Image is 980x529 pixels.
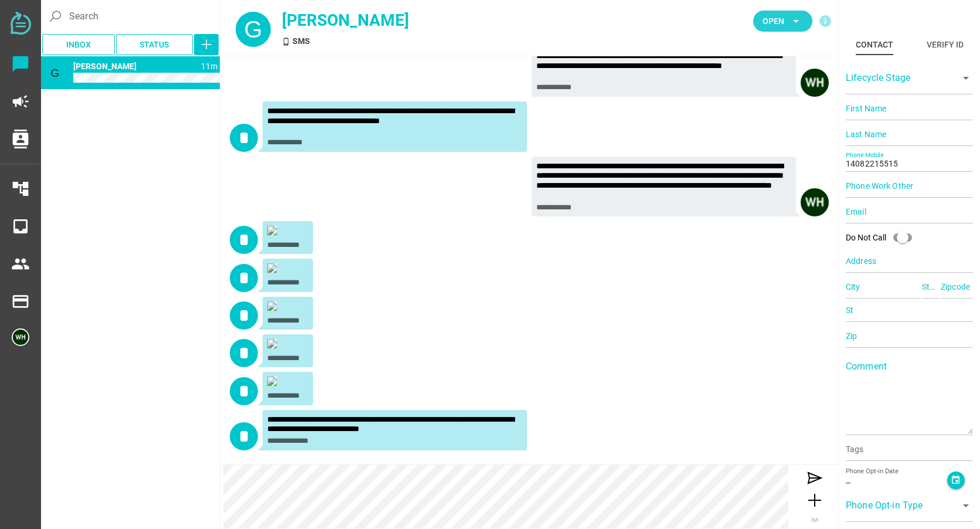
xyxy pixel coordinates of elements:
i: payment [11,292,30,311]
input: Phone Mobile [846,148,973,172]
i: info [818,14,832,28]
input: First Name [846,97,973,120]
input: Last Name [846,123,973,146]
textarea: Comment [846,365,973,434]
span: G [51,67,60,79]
img: 1.thumb. [267,339,277,348]
button: Status [116,34,193,55]
input: Zip [846,324,973,348]
span: 1757448264 [201,62,217,71]
span: Open [763,14,784,28]
div: Do Not Call [846,226,919,249]
img: 1.thumb. [267,263,277,273]
input: Email [846,200,973,223]
span: IM [811,517,818,523]
img: 5edff51079ed9903661a2266-30.png [801,69,829,97]
div: Do Not Call [846,232,886,244]
img: 1.thumb. [267,226,277,235]
input: Zipcode [941,275,973,299]
i: account_tree [11,179,30,198]
i: SMS [282,38,290,46]
i: arrow_drop_down [959,71,973,85]
i: arrow_drop_down [959,499,973,513]
button: Inbox [42,34,115,55]
img: 1.thumb. [267,377,277,386]
i: chat_bubble [11,55,30,73]
img: 1.thumb. [267,301,277,311]
span: G [244,16,262,42]
input: City [846,275,921,299]
input: State [922,275,940,299]
div: [PERSON_NAME] [282,8,580,33]
input: Phone Work Other [846,174,973,198]
input: Tags [846,446,973,460]
i: campaign [11,92,30,111]
span: Inbox [66,38,91,52]
span: Status [139,38,169,52]
div: Contact [856,38,893,52]
input: Address [846,249,973,273]
div: -- [846,477,947,489]
img: 5edff51079ed9903661a2266-30.png [12,328,29,346]
div: Verify ID [927,38,964,52]
i: SMS [61,78,70,87]
span: 14082215515 [73,62,137,71]
i: arrow_drop_down [789,14,803,28]
input: St [846,299,973,322]
button: Open [753,11,812,32]
div: SMS [282,35,580,48]
i: contacts [11,130,30,148]
i: people [11,255,30,273]
i: event [951,475,961,485]
div: Phone Opt-in Date [846,467,947,477]
img: svg+xml;base64,PD94bWwgdmVyc2lvbj0iMS4wIiBlbmNvZGluZz0iVVRGLTgiPz4KPHN2ZyB2ZXJzaW9uPSIxLjEiIHZpZX... [11,12,31,35]
img: 5edff51079ed9903661a2266-30.png [801,188,829,216]
i: inbox [11,217,30,236]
